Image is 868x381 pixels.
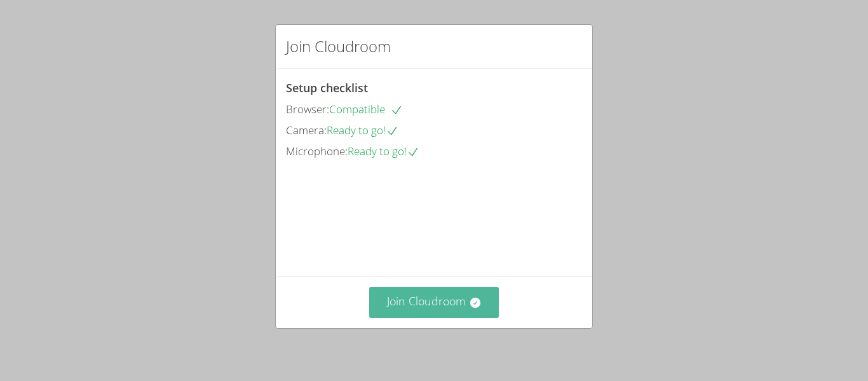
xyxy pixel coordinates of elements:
span: Camera: [286,123,327,137]
h2: Join Cloudroom [286,35,391,58]
span: Ready to go! [348,144,419,158]
span: Compatible [329,102,403,116]
span: Microphone: [286,144,348,158]
span: Setup checklist [286,80,368,95]
span: Ready to go! [327,123,398,137]
span: Browser: [286,102,329,116]
button: Join Cloudroom [369,287,499,318]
